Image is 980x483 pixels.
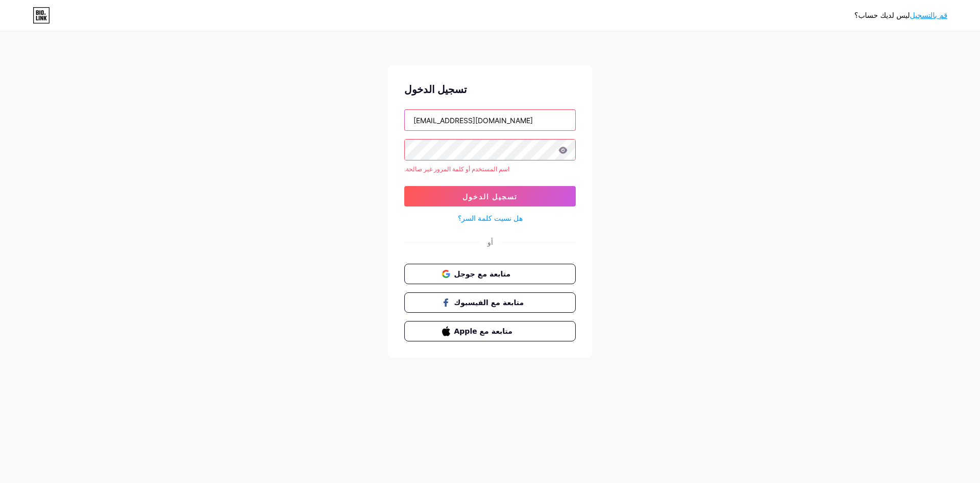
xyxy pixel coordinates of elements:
font: هل نسيت كلمة السر؟ [458,214,523,222]
button: متابعة مع جوجل [404,264,576,284]
input: اسم المستخدم [405,110,575,130]
button: متابعة مع الفيسبوك [404,292,576,313]
font: متابعة مع جوجل [454,270,511,278]
font: اسم المستخدم أو كلمة المرور غير صالحة. [404,165,509,173]
font: تسجيل الدخول [462,192,518,201]
a: قم بالتسجيل [910,11,947,19]
font: أو [487,238,493,246]
a: هل نسيت كلمة السر؟ [458,213,523,223]
font: ليس لديك حساب؟ [854,11,910,19]
font: تسجيل الدخول [404,83,467,96]
button: تسجيل الدخول [404,186,576,206]
button: متابعة مع Apple [404,321,576,341]
font: متابعة مع Apple [454,327,512,335]
font: متابعة مع الفيسبوك [454,298,524,307]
